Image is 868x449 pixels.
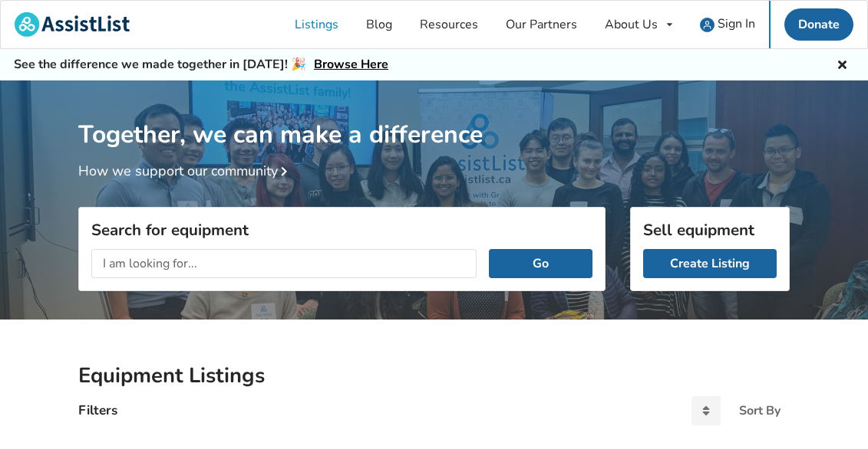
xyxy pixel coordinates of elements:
[406,1,492,48] a: Resources
[91,220,592,240] h3: Search for equipment
[14,57,388,73] h5: See the difference we made together in [DATE]! 🎉
[700,18,715,32] img: user icon
[739,405,781,417] div: Sort By
[78,362,790,389] h2: Equipment Listings
[643,249,777,278] a: Create Listing
[78,401,117,419] h4: Filters
[352,1,406,48] a: Blog
[91,249,477,278] input: I am looking for...
[605,18,658,31] div: About Us
[784,8,853,41] a: Donate
[78,80,790,150] h1: Together, we can make a difference
[15,12,130,37] img: assistlist-logo
[281,1,352,48] a: Listings
[78,162,293,180] a: How we support our community
[686,1,769,48] a: user icon Sign In
[718,15,755,32] span: Sign In
[492,1,591,48] a: Our Partners
[643,220,777,240] h3: Sell equipment
[489,249,592,278] button: Go
[314,56,388,73] a: Browse Here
